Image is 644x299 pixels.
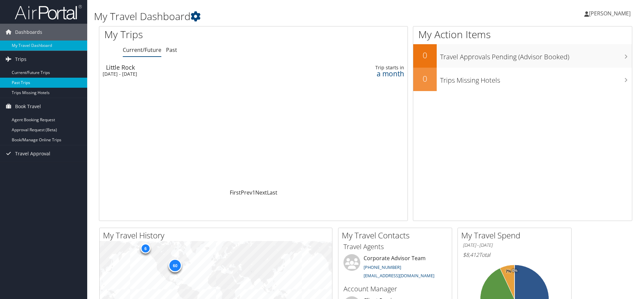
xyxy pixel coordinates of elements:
a: 0Trips Missing Hotels [413,68,632,91]
h2: 0 [413,50,437,61]
h3: Trips Missing Hotels [440,72,632,85]
a: [EMAIL_ADDRESS][DOMAIN_NAME] [364,273,434,279]
li: Corporate Advisor Team [340,254,450,282]
h3: Travel Approvals Pending (Advisor Booked) [440,49,632,62]
a: 0Travel Approvals Pending (Advisor Booked) [413,44,632,68]
span: Book Travel [15,98,41,115]
a: First [230,189,241,196]
h2: My Travel Contacts [342,230,452,241]
a: Past [166,46,177,54]
h6: Total [463,251,566,258]
a: Next [255,189,267,196]
tspan: 7% [506,269,511,273]
h1: My Action Items [413,27,632,42]
h6: [DATE] - [DATE] [463,242,566,248]
div: [DATE] - [DATE] [103,71,290,77]
h1: My Trips [104,27,274,42]
span: $8,412 [463,251,479,258]
div: 6 [140,243,150,253]
div: a month [333,71,405,77]
div: Little Rock [106,64,293,70]
a: 1 [252,189,255,196]
div: Trip starts in [333,65,405,71]
a: Current/Future [123,46,161,54]
h2: 0 [413,73,437,84]
span: Travel Approval [15,145,50,162]
h2: My Travel Spend [461,230,571,241]
img: airportal-logo.png [15,4,82,20]
h2: My Travel History [103,230,332,241]
a: Prev [241,189,252,196]
a: [PHONE_NUMBER] [364,264,401,270]
h1: My Travel Dashboard [94,9,456,23]
span: [PERSON_NAME] [589,10,631,17]
span: Trips [15,51,26,68]
tspan: 0% [512,269,518,273]
a: Last [267,189,277,196]
h3: Travel Agents [343,242,447,251]
div: 60 [168,258,182,272]
span: Dashboards [15,24,42,41]
h3: Account Manager [343,284,447,294]
a: [PERSON_NAME] [584,3,637,23]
